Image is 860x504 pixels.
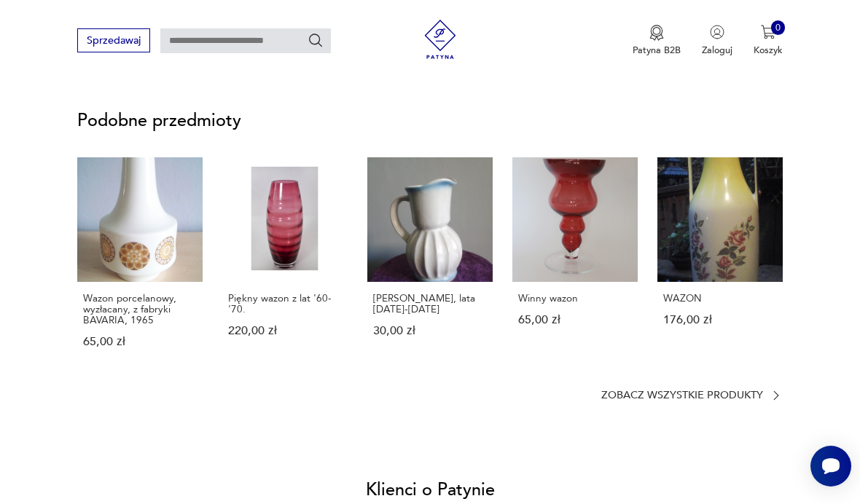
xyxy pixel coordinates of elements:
[228,293,342,315] p: Piękny wazon z lat '60-'70.
[77,114,783,130] p: Podobne przedmioty
[77,157,203,374] a: Wazon porcelanowy, wyzłacany, z fabryki BAVARIA, 1965Wazon porcelanowy, wyzłacany, z fabryki BAVA...
[754,44,783,57] p: Koszyk
[633,44,681,57] p: Patyna B2B
[222,157,348,374] a: Piękny wazon z lat '60-'70.Piękny wazon z lat '60-'70.220,00 zł
[657,157,783,374] a: WAZONWAZON176,00 zł
[710,25,724,39] img: Ikonka użytkownika
[373,293,487,315] p: [PERSON_NAME], lata [DATE]-[DATE]
[83,336,197,347] p: 65,00 zł
[810,446,851,487] iframe: Smartsupp widget button
[761,25,775,39] img: Ikona koszyka
[228,326,342,336] p: 220,00 zł
[512,157,638,374] a: Winny wazonWinny wazon65,00 zł
[702,44,732,57] p: Zaloguj
[518,315,632,326] p: 65,00 zł
[601,389,783,402] a: Zobacz wszystkie produkty
[663,315,777,326] p: 176,00 zł
[83,293,197,326] p: Wazon porcelanowy, wyzłacany, z fabryki BAVARIA, 1965
[633,25,681,57] a: Ikona medaluPatyna B2B
[633,25,681,57] button: Patyna B2B
[416,20,465,59] img: Patyna - sklep z meblami i dekoracjami vintage
[663,293,777,304] p: WAZON
[77,28,149,52] button: Sprzedawaj
[77,37,149,46] a: Sprzedawaj
[308,32,324,48] button: Szukaj
[754,25,783,57] button: 0Koszyk
[649,25,664,41] img: Ikona medalu
[373,326,487,336] p: 30,00 zł
[771,20,786,35] div: 0
[367,157,493,374] a: Wazon Bolesławiec, lata 1920-1940[PERSON_NAME], lata [DATE]-[DATE]30,00 zł
[601,391,763,400] p: Zobacz wszystkie produkty
[702,25,732,57] button: Zaloguj
[366,479,495,502] h2: Klienci o Patynie
[518,293,632,304] p: Winny wazon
